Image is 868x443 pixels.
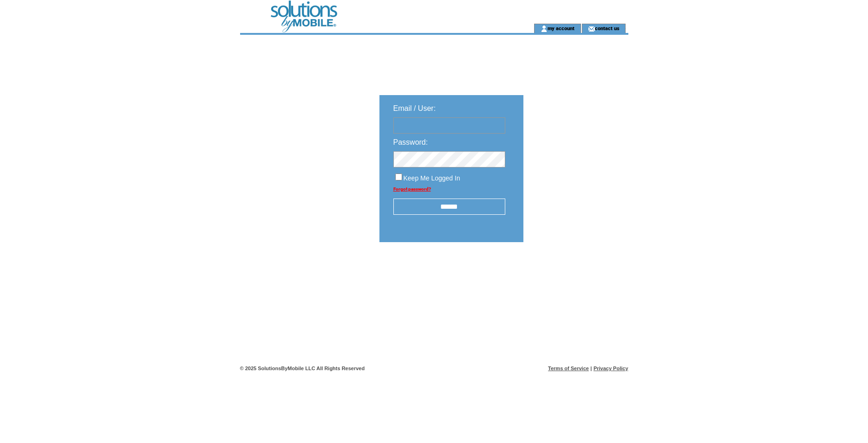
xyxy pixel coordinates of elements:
[548,366,589,371] a: Terms of Service
[590,366,592,371] span: |
[404,174,460,182] span: Keep Me Logged In
[240,366,365,371] span: © 2025 SolutionsByMobile LLC All Rights Reserved
[594,366,628,371] a: Privacy Policy
[393,138,428,146] span: Password:
[393,104,436,112] span: Email / User:
[588,25,595,32] img: contact_us_icon.gif
[541,25,548,32] img: account_icon.gif
[548,25,574,31] a: my account
[595,25,620,31] a: contact us
[393,186,431,192] a: Forgot password?
[550,265,597,277] img: transparent.png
